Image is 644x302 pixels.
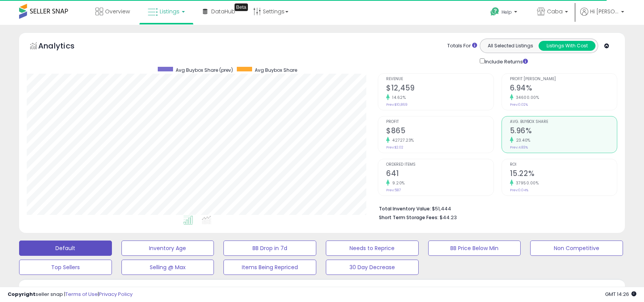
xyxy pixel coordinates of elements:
[65,291,98,298] a: Terms of Use
[386,169,493,179] h2: 641
[255,67,297,73] span: Avg Buybox Share
[8,291,133,298] div: seller snap | |
[386,188,401,192] small: Prev: 587
[386,163,493,167] span: Ordered Items
[510,188,528,192] small: Prev: 0.04%
[223,260,316,275] button: Items Being Repriced
[580,8,624,25] a: Hi [PERSON_NAME]
[38,40,89,53] h5: Analytics
[513,95,539,100] small: 34600.00%
[590,8,619,15] span: Hi [PERSON_NAME]
[510,145,528,150] small: Prev: 4.83%
[390,180,405,186] small: 9.20%
[121,260,214,275] button: Selling @ Max
[490,7,500,16] i: Get Help
[386,77,493,81] span: Revenue
[390,137,414,143] small: 42727.23%
[379,205,431,212] b: Total Inventory Value:
[510,169,617,179] h2: 15.22%
[8,291,36,298] strong: Copyright
[513,180,539,186] small: 37950.00%
[440,214,457,221] span: $44.23
[121,241,214,256] button: Inventory Age
[510,163,617,167] span: ROI
[547,8,563,15] span: Caba
[524,285,625,292] p: Listing States:
[19,260,112,275] button: Top Sellers
[510,77,617,81] span: Profit [PERSON_NAME]
[386,120,493,124] span: Profit
[482,41,539,51] button: All Selected Listings
[530,241,623,256] button: Non Competitive
[484,1,525,25] a: Help
[386,102,408,107] small: Prev: $10,869
[19,241,112,256] button: Default
[386,126,493,137] h2: $865
[379,203,612,213] li: $51,444
[447,42,477,50] div: Totals For
[160,8,180,15] span: Listings
[502,9,512,15] span: Help
[513,137,531,143] small: 23.40%
[326,241,419,256] button: Needs to Reprice
[474,57,537,66] div: Include Returns
[428,241,521,256] button: BB Price Below Min
[386,145,403,150] small: Prev: $2.02
[510,102,528,107] small: Prev: 0.02%
[105,8,130,15] span: Overview
[510,120,617,124] span: Avg. Buybox Share
[211,8,235,15] span: DataHub
[223,241,316,256] button: BB Drop in 7d
[99,291,133,298] a: Privacy Policy
[379,214,439,221] b: Short Term Storage Fees:
[510,126,617,137] h2: 5.96%
[510,84,617,94] h2: 6.94%
[605,291,636,298] span: 2025-08-16 14:26 GMT
[390,95,406,100] small: 14.62%
[326,260,419,275] button: 30 Day Decrease
[539,41,595,51] button: Listings With Cost
[176,67,233,73] span: Avg Buybox Share (prev)
[235,3,248,11] div: Tooltip anchor
[386,84,493,94] h2: $12,459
